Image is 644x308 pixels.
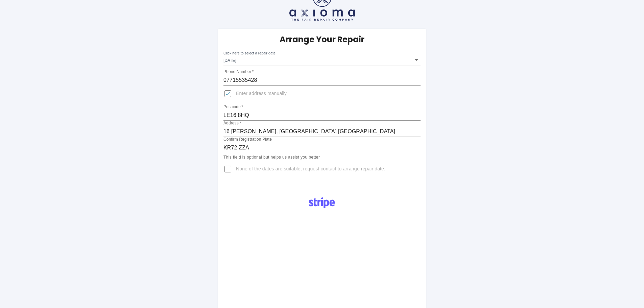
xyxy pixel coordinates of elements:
[223,137,272,142] label: Confirm Registration Plate
[236,90,287,97] span: Enter address manually
[305,195,339,211] img: Logo
[223,54,421,66] div: [DATE]
[236,166,385,172] span: None of the dates are suitable, request contact to arrange repair date.
[280,34,364,45] h5: Arrange Your Repair
[223,154,421,161] p: This field is optional but helps us assist you better
[223,104,243,110] label: Postcode
[223,120,241,126] label: Address
[223,51,276,56] label: Click here to select a repair date
[223,69,254,75] label: Phone Number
